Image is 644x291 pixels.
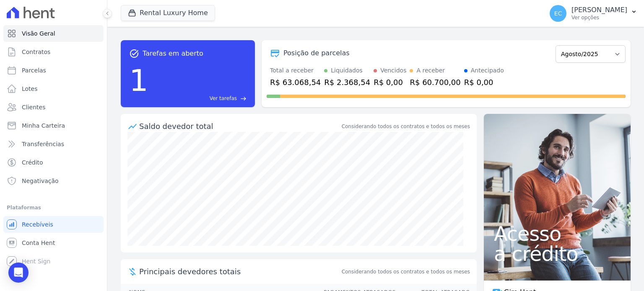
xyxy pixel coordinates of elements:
div: Vencidos [380,66,406,75]
span: Parcelas [22,66,46,75]
div: Antecipado [471,66,504,75]
p: Ver opções [571,14,627,21]
span: Contratos [22,48,50,56]
div: Considerando todos os contratos e todos os meses [342,123,470,130]
div: R$ 63.068,54 [270,77,321,88]
span: Acesso [494,224,621,244]
a: Conta Hent [3,234,104,251]
button: Rental Luxury Home [121,5,215,21]
span: Lotes [22,85,38,93]
a: Transferências [3,136,104,152]
a: Lotes [3,80,104,97]
span: Clientes [22,103,45,111]
div: R$ 0,00 [374,77,406,88]
div: R$ 2.368,54 [324,77,370,88]
div: Total a receber [270,66,321,75]
span: Recebíveis [22,220,53,229]
a: Negativação [3,173,104,189]
a: Visão Geral [3,25,104,42]
div: Open Intercom Messenger [8,263,29,283]
div: 1 [129,59,148,102]
span: a crédito [494,244,621,264]
a: Minha Carteira [3,117,104,134]
button: EC [PERSON_NAME] Ver opções [543,2,644,25]
a: Ver tarefas east [152,95,247,102]
span: Transferências [22,140,64,148]
span: Crédito [22,158,43,167]
div: Saldo devedor total [139,121,340,132]
span: task_alt [129,49,139,59]
p: [PERSON_NAME] [571,6,627,14]
div: Plataformas [7,203,100,213]
span: Minha Carteira [22,121,65,130]
div: Posição de parcelas [283,48,350,58]
span: Visão Geral [22,29,55,38]
a: Contratos [3,44,104,60]
span: Ver tarefas [210,95,237,102]
a: Parcelas [3,62,104,79]
div: R$ 60.700,00 [410,77,460,88]
span: east [240,95,247,102]
span: Negativação [22,177,59,185]
span: Conta Hent [22,239,55,247]
a: Recebíveis [3,216,104,233]
a: Crédito [3,154,104,171]
div: A receber [416,66,445,75]
div: Liquidados [331,66,363,75]
span: EC [554,10,562,16]
span: Tarefas em aberto [143,49,203,59]
div: R$ 0,00 [464,77,504,88]
a: Clientes [3,99,104,116]
span: Considerando todos os contratos e todos os meses [342,268,470,276]
span: Principais devedores totais [139,266,340,277]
